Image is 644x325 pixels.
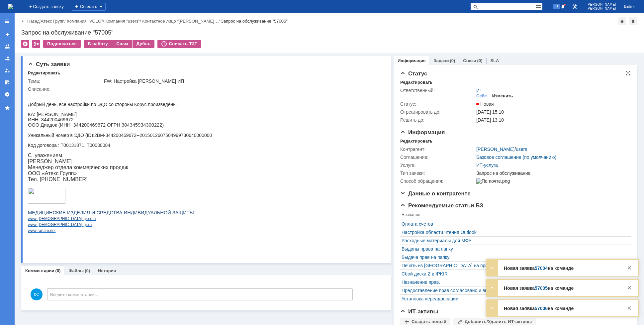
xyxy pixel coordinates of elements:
span: [DATE] 15:10 [476,109,504,115]
span: . [21,137,22,141]
div: Создать [72,3,106,11]
div: (0) [85,268,90,273]
div: | [40,18,41,23]
div: Услуга: [400,162,475,168]
div: На всю страницу [625,70,631,76]
span: . [59,131,60,135]
span: Данные о контрагенте [400,190,471,197]
div: Статус: [400,101,475,107]
div: Тема: [28,78,103,84]
span: ru [60,131,64,135]
a: Заявки на командах [2,41,13,52]
span: [DEMOGRAPHIC_DATA] [10,131,54,135]
span: 43 [553,4,560,9]
div: Отреагировать до: [400,109,475,115]
div: Тип заявки: [400,170,475,176]
a: История [98,268,116,273]
span: Информация [400,129,445,136]
div: (0) [450,58,455,63]
span: ranam [10,137,21,141]
a: 57005 [535,285,548,291]
span: Статус [400,70,427,77]
a: Оплата счетов [402,221,626,227]
a: [PERSON_NAME] [476,147,514,152]
span: - [54,125,56,129]
span: ID [59,41,63,46]
a: Назначение прав. [402,279,626,285]
span: [DATE] 13:10 [476,117,504,123]
span: . [9,125,10,129]
strong: Новая заявка на команде [504,306,574,311]
strong: Новая заявка на команде [504,285,574,291]
img: logo [8,4,13,9]
span: gr [56,125,59,129]
span: [PERSON_NAME] [587,7,616,11]
span: net [22,137,28,141]
a: Создать заявку [2,29,13,40]
div: Изменить [492,93,513,99]
div: Запрос на обслуживание "57005" [221,19,288,24]
th: Название [400,211,627,220]
div: Удалить [21,40,29,48]
span: КС [31,288,43,300]
span: ИТ-активы [400,308,438,315]
a: Заявки в моей ответственности [2,53,13,64]
div: Способ обращения: [400,178,475,184]
a: SLA [490,58,499,63]
span: Новая [476,101,494,107]
div: / [67,19,105,24]
a: Выдача прав на папку [402,255,626,260]
a: Печать из [GEOGRAPHIC_DATA] на принтер в [GEOGRAPHIC_DATA] [402,263,626,268]
span: [PERSON_NAME] [587,3,616,7]
a: Компания "VOLG" [67,19,103,24]
div: Развернуть [488,284,496,292]
a: Предоставление прав согласовано и выполнено. [402,288,626,293]
div: / [105,19,142,24]
span: [DEMOGRAPHIC_DATA] [10,125,54,129]
div: Развернуть [488,264,496,272]
a: Связи [463,58,476,63]
a: Информация [398,58,425,63]
a: Задачи [433,58,449,63]
a: Перейти на домашнюю страницу [8,4,13,9]
a: Мои заявки [2,65,13,76]
div: Редактировать [400,80,432,85]
a: Файлы [68,268,84,273]
span: . [59,125,60,129]
div: Запрос на обслуживание "57005" [21,29,637,36]
span: gr [56,131,59,135]
a: Установка переадресации [402,296,626,301]
a: Назад [27,19,40,24]
span: ): [59,41,66,46]
div: Описание: [28,86,382,92]
a: Перейти в интерфейс администратора [571,3,579,11]
a: Настройки [2,89,13,100]
strong: Новая заявка на команде [504,266,574,271]
div: Сделать домашней страницей [629,17,637,25]
a: Сбой диска Z в IPKIR [402,271,626,276]
a: 57004 [535,266,548,271]
a: users [516,147,527,152]
div: Решить до: [400,117,475,123]
a: Базовое соглашение (по умолчанию) [476,155,556,160]
a: 57006 [535,306,548,311]
img: По почте.png [476,178,510,184]
span: . [9,131,10,135]
a: Расходные материалы для МФУ [402,238,626,243]
a: Выданы права на папку [402,246,626,252]
span: com [60,125,68,129]
a: ИТ [476,88,483,93]
a: Атекс Групп [41,19,64,24]
div: Себе [476,93,487,99]
div: (0) [55,268,61,273]
div: Запрос на обслуживание [476,170,627,176]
